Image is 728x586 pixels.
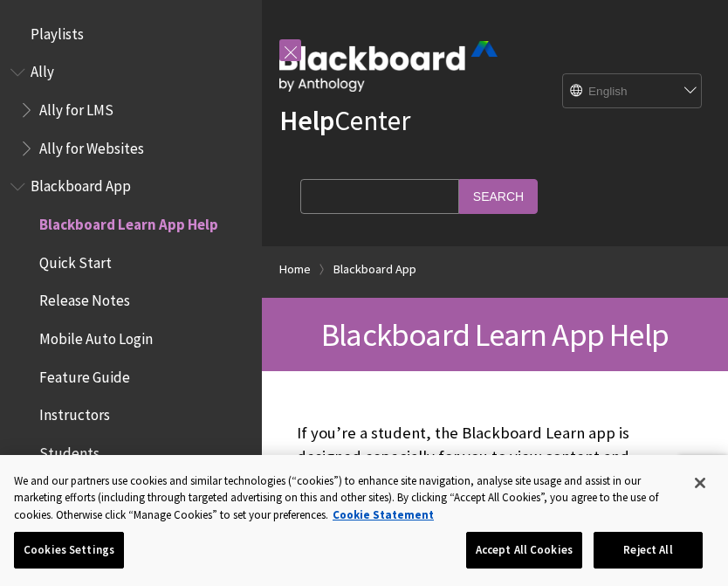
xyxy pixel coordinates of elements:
span: Blackboard Learn App Help [39,210,218,233]
span: Blackboard App [31,172,131,196]
a: HelpCenter [279,103,410,138]
button: Accept All Cookies [466,532,582,569]
img: Blackboard by Anthology [279,41,498,92]
span: Instructors [39,401,110,424]
button: Reject All [594,532,703,569]
a: Blackboard App [333,259,416,280]
strong: Help [279,103,334,138]
span: Students [39,438,100,462]
span: Ally for LMS [39,95,113,119]
span: Playlists [31,19,84,43]
span: Blackboard Learn App Help [321,314,669,355]
nav: Book outline for Anthology Ally Help [10,58,251,163]
span: Quick Start [39,248,112,272]
button: Close [681,464,719,502]
input: Search [459,179,538,213]
nav: Book outline for Playlists [10,19,251,49]
span: Ally [31,58,54,81]
p: If you’re a student, the Blackboard Learn app is designed especially for you to view content and ... [297,422,693,559]
span: Ally for Websites [39,134,144,157]
span: Feature Guide [39,362,130,386]
button: Cookies Settings [14,532,124,569]
span: Mobile Auto Login [39,324,153,348]
select: Site Language Selector [563,74,703,109]
a: More information about your privacy, opens in a new tab [333,507,434,522]
div: We and our partners use cookies and similar technologies (“cookies”) to enhance site navigation, ... [14,472,677,524]
a: Home [279,259,311,280]
span: Release Notes [39,286,130,310]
